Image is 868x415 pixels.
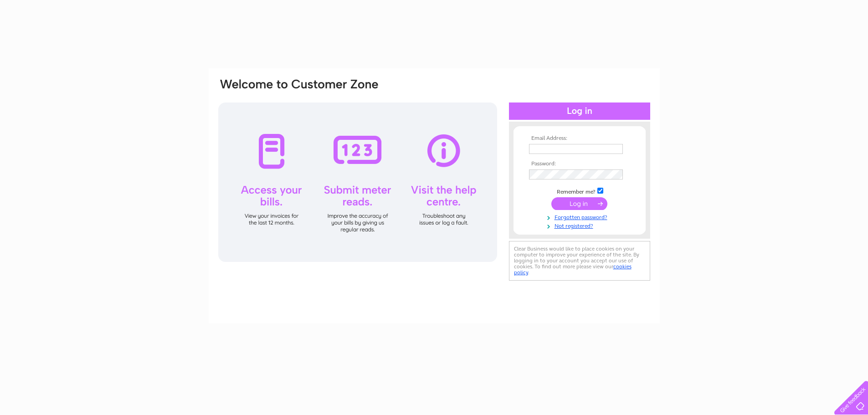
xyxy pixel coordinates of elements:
a: Forgotten password? [529,212,632,221]
div: Clear Business would like to place cookies on your computer to improve your experience of the sit... [509,241,650,281]
td: Remember me? [527,186,632,195]
a: Not registered? [529,221,632,230]
input: Submit [551,197,607,210]
th: Email Address: [527,135,632,142]
th: Password: [527,161,632,167]
a: cookies policy [514,263,632,276]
